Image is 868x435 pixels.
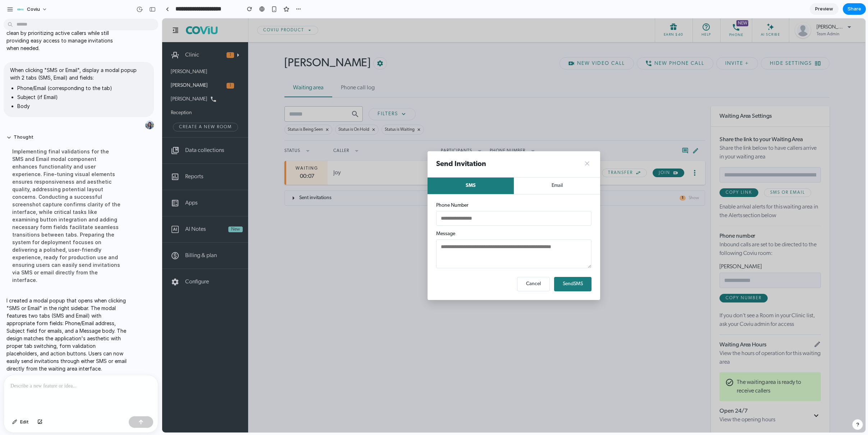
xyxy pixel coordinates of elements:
[355,259,388,273] button: Cancel
[392,259,429,273] button: SendSMS
[17,93,147,101] li: Subject (if Email)
[265,159,352,176] button: SMS
[352,159,438,176] button: Email
[274,142,324,149] h2: Send Invitation
[274,213,429,218] label: Message
[27,6,40,13] span: Coviu
[9,416,32,428] button: Edit
[17,102,147,110] li: Body
[6,143,127,288] div: Implementing final validations for the SMS and Email modal component enhances functionality and u...
[848,5,861,13] span: Share
[6,297,127,372] p: I created a modal popup that opens when clicking "SMS or Email" in the right sidebar. The modal f...
[815,5,833,13] span: Preview
[14,4,51,15] button: Coviu
[20,418,29,426] span: Edit
[17,84,147,92] li: Phone/Email (corresponding to the tab)
[421,142,429,150] button: ×
[843,3,866,15] button: Share
[10,66,147,81] p: When clicking "SMS or Email", display a modal popup with 2 tabs (SMS, Email) and fields:
[810,3,839,15] a: Preview
[274,185,429,190] label: Phone Number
